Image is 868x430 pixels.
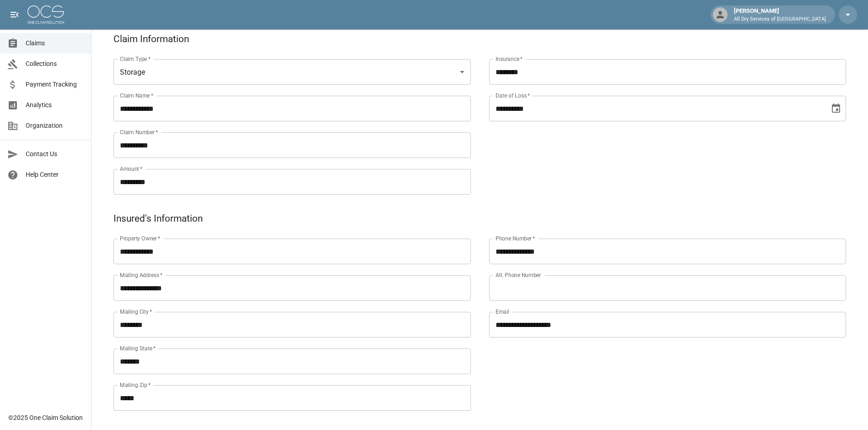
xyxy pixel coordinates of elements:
p: All Dry Services of [GEOGRAPHIC_DATA] [734,16,826,23]
span: Analytics [26,100,84,110]
label: Date of Loss [496,92,530,99]
label: Amount [120,165,143,173]
div: © 2025 One Claim Solution [8,413,83,422]
label: Mailing State [120,344,156,352]
label: Mailing Zip [120,381,151,389]
label: Claim Number [120,128,158,136]
span: Organization [26,121,84,131]
button: Choose date, selected date is Nov 18, 2024 [827,99,845,118]
label: Mailing City [120,308,152,316]
span: Help Center [26,170,84,180]
button: open drawer [5,5,24,24]
img: ocs-logo-white-transparent.png [27,5,64,24]
label: Phone Number [496,234,535,242]
label: Email [496,308,509,316]
label: Mailing Address [120,271,162,279]
span: Payment Tracking [26,80,84,89]
div: Storage [113,59,471,85]
label: Property Owner [120,234,161,242]
label: Claim Type [120,55,151,63]
span: Contact Us [26,149,84,159]
span: Claims [26,38,84,48]
label: Insurance [496,55,523,63]
span: Collections [26,59,84,69]
div: [PERSON_NAME] [730,6,830,23]
label: Claim Name [120,92,153,99]
label: Alt. Phone Number [496,271,541,279]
